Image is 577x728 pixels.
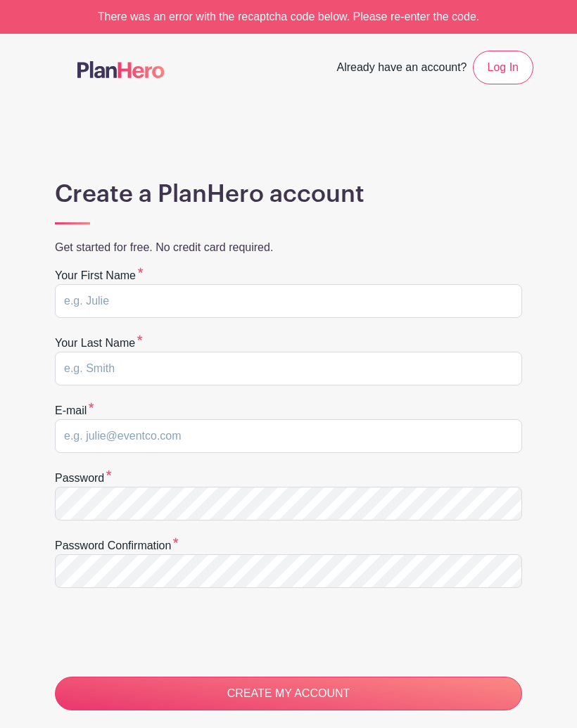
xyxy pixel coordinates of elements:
label: Password confirmation [55,537,179,554]
span: Already have an account? [337,53,467,84]
input: CREATE MY ACCOUNT [55,677,522,710]
label: Your first name [55,267,144,284]
input: e.g. Julie [55,284,522,318]
a: Log In [473,51,533,84]
p: Get started for free. No credit card required. [55,239,522,256]
label: E-mail [55,402,94,419]
input: e.g. Smith [55,352,522,385]
iframe: reCAPTCHA [55,605,269,660]
img: logo-507f7623f17ff9eddc593b1ce0a138ce2505c220e1c5a4e2b4648c50719b7d32.svg [77,61,165,78]
label: Password [55,470,112,487]
h1: Create a PlanHero account [55,180,522,209]
label: Your last name [55,335,143,352]
input: e.g. julie@eventco.com [55,419,522,453]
